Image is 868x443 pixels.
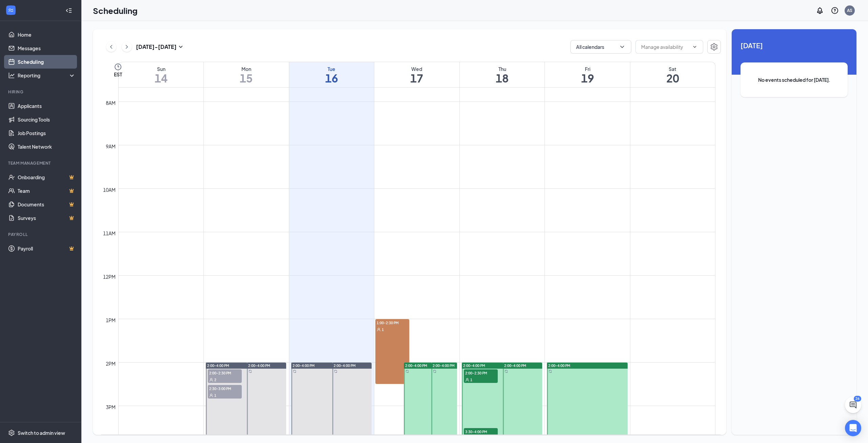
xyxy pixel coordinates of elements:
[204,66,289,72] div: Mon
[114,71,122,78] span: EST
[102,186,117,193] div: 10am
[208,385,242,392] span: 2:30-3:00 PM
[548,363,570,368] span: 2:00-4:00 PM
[816,6,824,15] svg: Notifications
[382,327,384,332] span: 1
[123,43,130,51] svg: ChevronRight
[377,328,381,332] svg: User
[470,377,472,382] span: 1
[504,363,526,368] span: 2:00-4:00 PM
[65,7,72,14] svg: Collapse
[102,229,117,237] div: 11am
[18,198,76,211] a: DocumentsCrown
[845,420,861,436] div: Open Intercom Messenger
[8,429,15,436] svg: Settings
[119,72,203,84] h1: 14
[692,44,697,50] svg: ChevronDown
[114,63,122,71] svg: Clock
[104,143,117,150] div: 9am
[18,126,76,140] a: Job Postings
[18,72,76,79] div: Reporting
[18,211,76,225] a: SurveysCrown
[710,43,718,51] svg: Settings
[460,62,545,87] a: September 18, 2025
[630,66,715,72] div: Sat
[249,370,252,373] svg: Sync
[465,378,469,382] svg: User
[18,140,76,153] a: Talent Network
[104,316,117,324] div: 1pm
[464,428,498,435] span: 3:30-4:00 PM
[293,370,296,373] svg: Sync
[374,72,459,84] h1: 17
[630,62,715,87] a: September 20, 2025
[845,397,861,413] button: ChatActive
[8,89,74,95] div: Hiring
[207,363,229,368] span: 2:00-4:00 PM
[433,370,436,373] svg: Sync
[119,66,203,72] div: Sun
[209,393,213,398] svg: User
[619,43,626,50] svg: ChevronDown
[374,62,459,87] a: September 17, 2025
[18,242,76,255] a: PayrollCrown
[549,370,552,373] svg: Sync
[119,62,203,87] a: September 14, 2025
[754,76,834,84] span: No events scheduled for [DATE].
[289,72,374,84] h1: 16
[177,43,185,51] svg: SmallChevronDown
[18,41,76,55] a: Messages
[108,43,115,51] svg: ChevronLeft
[18,429,65,436] div: Switch to admin view
[741,40,848,51] span: [DATE]
[204,72,289,84] h1: 15
[104,99,117,107] div: 8am
[707,40,721,54] button: Settings
[433,363,455,368] span: 2:00-4:00 PM
[334,363,356,368] span: 2:00-4:00 PM
[464,369,498,376] span: 2:00-2:30 PM
[8,72,15,79] svg: Analysis
[7,7,14,14] svg: WorkstreamLogo
[214,377,216,382] span: 2
[334,370,337,373] svg: Sync
[847,7,852,13] div: AS
[545,62,630,87] a: September 19, 2025
[18,55,76,69] a: Scheduling
[289,62,374,87] a: September 16, 2025
[293,363,315,368] span: 2:00-4:00 PM
[18,28,76,41] a: Home
[405,363,427,368] span: 2:00-4:00 PM
[18,113,76,126] a: Sourcing Tools
[8,232,74,237] div: Payroll
[406,370,409,373] svg: Sync
[831,6,839,15] svg: QuestionInfo
[136,43,177,51] h3: [DATE] - [DATE]
[641,43,689,51] input: Manage availability
[248,363,270,368] span: 2:00-4:00 PM
[630,72,715,84] h1: 20
[545,66,630,72] div: Fri
[460,72,545,84] h1: 18
[545,72,630,84] h1: 19
[8,160,74,166] div: Team Management
[570,40,631,54] button: All calendarsChevronDown
[463,363,485,368] span: 2:00-4:00 PM
[18,184,76,198] a: TeamCrown
[104,403,117,411] div: 3pm
[214,393,216,398] span: 1
[209,378,213,382] svg: User
[849,401,857,409] svg: ChatActive
[460,66,545,72] div: Thu
[375,319,409,326] span: 1:00-2:30 PM
[104,360,117,367] div: 2pm
[102,273,117,280] div: 12pm
[204,62,289,87] a: September 15, 2025
[122,42,132,52] button: ChevronRight
[18,170,76,184] a: OnboardingCrown
[854,396,861,402] div: 26
[93,5,138,16] h1: Scheduling
[18,99,76,113] a: Applicants
[505,370,508,373] svg: Sync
